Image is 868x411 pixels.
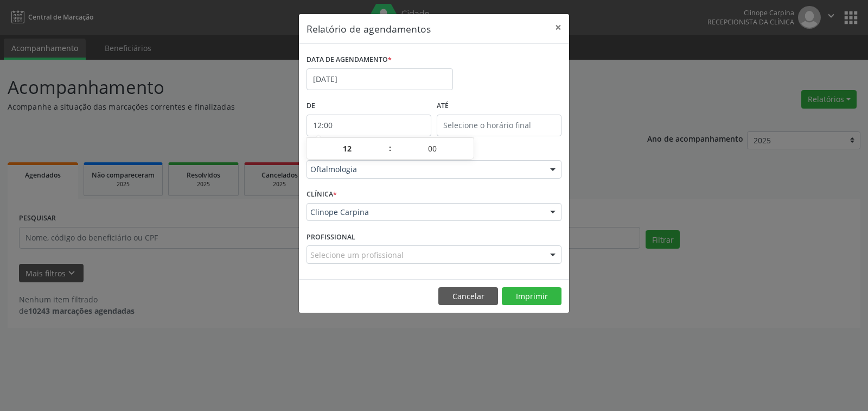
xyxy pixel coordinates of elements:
label: DATA DE AGENDAMENTO [307,52,392,68]
input: Selecione uma data ou intervalo [307,68,453,90]
input: Selecione o horário final [437,115,561,136]
span: : [388,137,392,159]
span: Oftalmologia [310,164,539,175]
label: ATÉ [437,98,561,115]
input: Hour [307,138,388,160]
span: Selecione um profissional [310,249,404,261]
button: Close [547,14,569,41]
h5: Relatório de agendamentos [307,22,431,36]
button: Cancelar [438,287,498,306]
button: Imprimir [502,287,561,306]
label: PROFISSIONAL [307,229,355,245]
input: Minute [392,138,474,160]
label: CLÍNICA [307,186,337,203]
input: Selecione o horário inicial [307,115,431,136]
span: Clinope Carpina [310,207,539,218]
label: De [307,98,431,115]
